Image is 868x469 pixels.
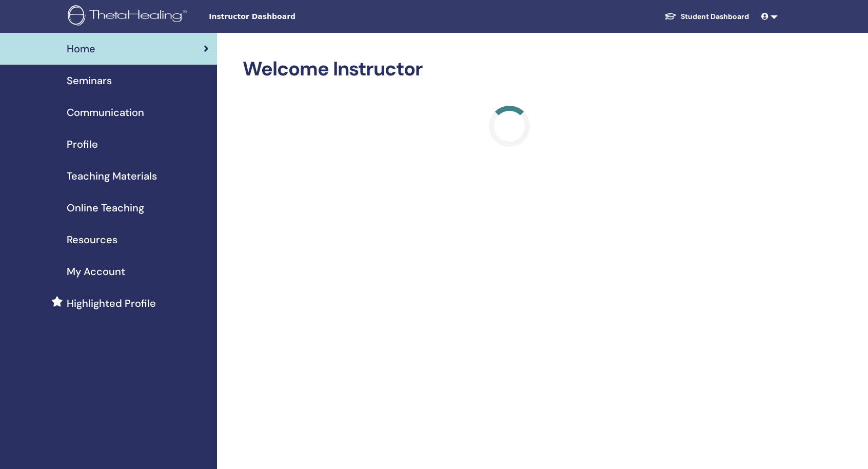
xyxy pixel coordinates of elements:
[67,73,112,88] span: Seminars
[67,168,157,184] span: Teaching Materials
[67,41,95,56] span: Home
[243,57,776,81] h2: Welcome Instructor
[67,200,144,216] span: Online Teaching
[209,11,363,22] span: Instructor Dashboard
[67,264,125,279] span: My Account
[68,5,190,28] img: logo.png
[656,7,757,26] a: Student Dashboard
[67,232,117,247] span: Resources
[67,136,98,152] span: Profile
[67,105,144,120] span: Communication
[664,12,677,21] img: graduation-cap-white.svg
[67,296,156,311] span: Highlighted Profile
